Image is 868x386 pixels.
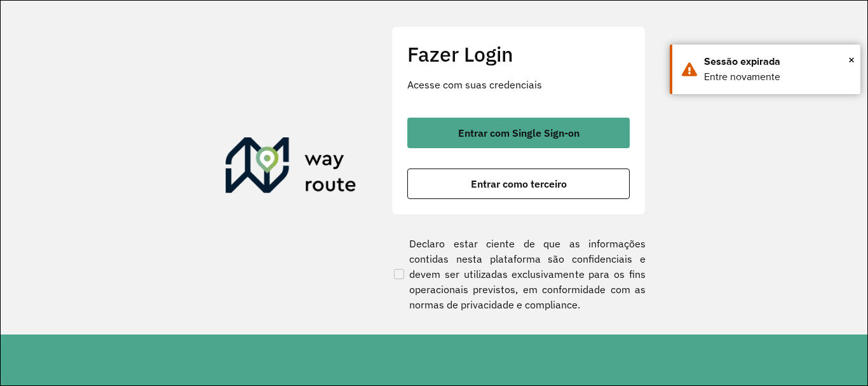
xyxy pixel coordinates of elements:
div: Entre novamente [704,69,851,85]
div: Sessão expirada [704,54,851,69]
button: button [407,118,630,148]
h2: Fazer Login [407,42,630,66]
img: Roteirizador AmbevTech [226,137,356,198]
span: Entrar como terceiro [471,179,567,189]
label: Declaro estar ciente de que as informações contidas nesta plataforma são confidenciais e devem se... [391,236,646,312]
span: Entrar com Single Sign-on [458,128,580,138]
span: × [848,50,855,69]
button: button [407,169,630,199]
button: Close [848,50,855,69]
p: Acesse com suas credenciais [407,77,630,92]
